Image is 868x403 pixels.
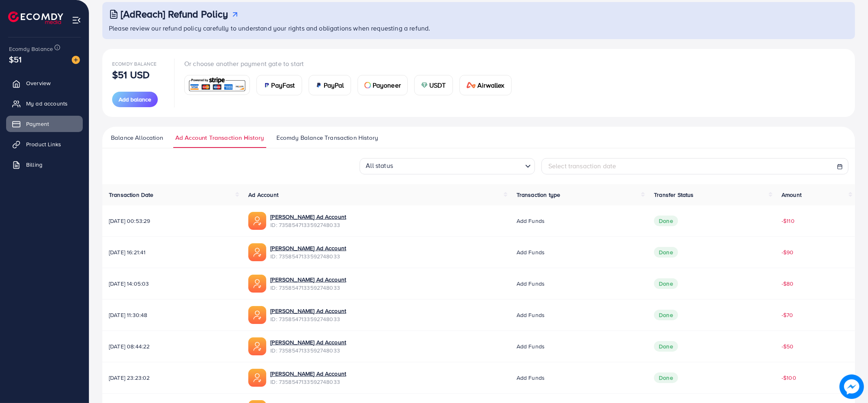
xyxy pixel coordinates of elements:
a: cardPayoneer [358,75,408,95]
span: Ad Account Transaction History [175,133,264,142]
span: $51 [9,53,22,65]
span: Add funds [517,374,545,382]
span: [DATE] 11:30:48 [109,311,235,319]
span: Add funds [517,217,545,225]
span: Transaction Date [109,191,154,199]
a: [PERSON_NAME] Ad Account [270,213,346,221]
img: card [364,82,371,88]
span: Airwallex [477,80,504,90]
span: Ecomdy Balance [9,45,53,53]
img: ic-ads-acc.e4c84228.svg [248,212,266,230]
span: -$110 [782,217,795,225]
img: card [187,76,247,94]
a: Billing [6,156,83,173]
span: Select transaction date [548,161,616,170]
a: card [184,75,250,95]
p: Or choose another payment gate to start [184,59,518,68]
a: Payment [6,116,83,132]
span: [DATE] 00:53:29 [109,217,235,225]
span: [DATE] 14:05:03 [109,280,235,288]
p: $51 USD [112,70,150,79]
span: Transfer Status [654,191,694,199]
div: Search for option [360,158,535,174]
img: card [263,82,270,88]
span: ID: 7358547133592748033 [270,315,346,323]
img: card [421,82,428,88]
span: Ecomdy Balance Transaction History [276,133,378,142]
span: -$90 [782,248,794,256]
a: [PERSON_NAME] Ad Account [270,307,346,315]
a: Overview [6,75,83,91]
a: [PERSON_NAME] Ad Account [270,370,346,378]
span: My ad accounts [26,99,68,108]
span: Add funds [517,342,545,350]
span: -$100 [782,374,796,382]
span: ID: 7358547133592748033 [270,221,346,229]
a: Product Links [6,136,83,152]
img: card [466,82,476,88]
span: Payment [26,120,49,128]
span: Product Links [26,140,61,148]
a: [PERSON_NAME] Ad Account [270,244,346,252]
span: Add funds [517,311,545,319]
span: [DATE] 23:23:02 [109,374,235,382]
span: All status [364,159,395,172]
img: menu [72,15,81,25]
span: Add funds [517,280,545,288]
span: Add balance [119,95,151,104]
img: logo [8,11,63,24]
span: ID: 7358547133592748033 [270,252,346,260]
a: My ad accounts [6,95,83,112]
span: Billing [26,161,42,169]
img: card [316,82,322,88]
button: Add balance [112,92,158,107]
img: ic-ads-acc.e4c84228.svg [248,369,266,387]
a: cardUSDT [414,75,453,95]
img: image [841,376,863,398]
a: cardPayFast [256,75,302,95]
img: ic-ads-acc.e4c84228.svg [248,337,266,355]
span: Payoneer [373,80,401,90]
span: PayFast [272,80,295,90]
img: image [72,56,80,64]
span: [DATE] 16:21:41 [109,248,235,256]
span: Done [654,341,678,352]
span: -$70 [782,311,793,319]
input: Search for option [395,159,522,172]
span: Overview [26,79,51,87]
span: Add funds [517,248,545,256]
img: ic-ads-acc.e4c84228.svg [248,243,266,261]
h3: [AdReach] Refund Policy [121,8,228,20]
span: Balance Allocation [111,133,163,142]
span: Done [654,247,678,258]
img: ic-ads-acc.e4c84228.svg [248,275,266,293]
span: Amount [782,191,802,199]
a: cardAirwallex [459,75,512,95]
span: -$50 [782,342,794,350]
span: ID: 7358547133592748033 [270,378,346,386]
span: PayPal [324,80,344,90]
span: ID: 7358547133592748033 [270,284,346,292]
span: [DATE] 08:44:22 [109,342,235,350]
a: [PERSON_NAME] Ad Account [270,275,346,284]
a: [PERSON_NAME] Ad Account [270,338,346,346]
span: ID: 7358547133592748033 [270,346,346,355]
span: Ecomdy Balance [112,60,157,67]
span: Done [654,216,678,226]
span: Done [654,310,678,320]
span: Done [654,372,678,383]
a: cardPayPal [309,75,351,95]
p: Please review our refund policy carefully to understand your rights and obligations when requesti... [109,23,850,33]
span: Transaction type [517,191,561,199]
span: -$80 [782,280,794,288]
span: Done [654,278,678,289]
span: USDT [429,80,446,90]
span: Ad Account [248,191,278,199]
img: ic-ads-acc.e4c84228.svg [248,306,266,324]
